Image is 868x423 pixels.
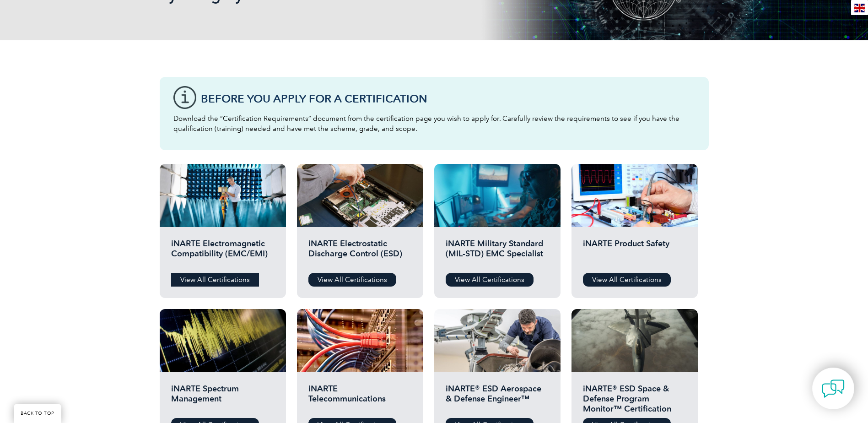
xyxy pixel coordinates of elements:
a: View All Certifications [171,273,259,287]
a: View All Certifications [446,273,534,287]
h2: iNARTE Spectrum Management [171,384,275,411]
img: en [854,4,865,12]
h2: iNARTE Military Standard (MIL-STD) EMC Specialist [446,239,549,266]
a: View All Certifications [308,273,396,287]
h2: iNARTE Electrostatic Discharge Control (ESD) [308,239,412,266]
h2: iNARTE Product Safety [583,239,686,266]
h3: Before You Apply For a Certification [201,93,695,104]
p: Download the “Certification Requirements” document from the certification page you wish to apply ... [173,114,695,134]
h2: iNARTE® ESD Aerospace & Defense Engineer™ [446,384,549,411]
img: contact-chat.png [822,377,845,400]
h2: iNARTE Electromagnetic Compatibility (EMC/EMI) [171,239,275,266]
a: BACK TO TOP [14,404,61,423]
a: View All Certifications [583,273,671,287]
h2: iNARTE® ESD Space & Defense Program Monitor™ Certification [583,384,686,411]
h2: iNARTE Telecommunications [308,384,412,411]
